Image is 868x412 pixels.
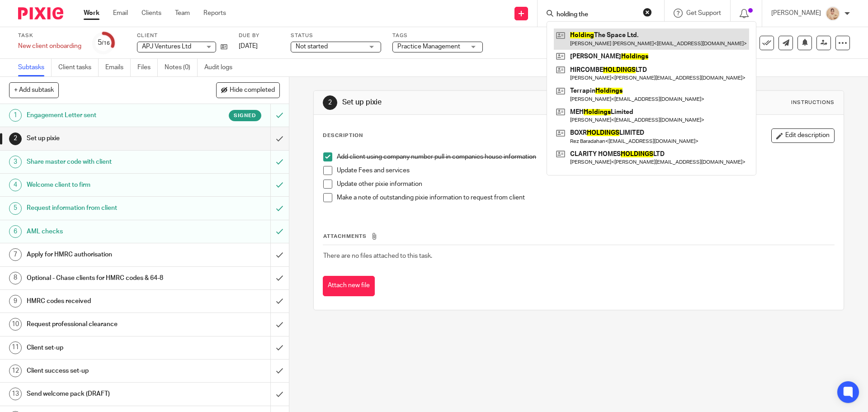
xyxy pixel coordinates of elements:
[643,8,652,17] button: Clear
[27,225,183,238] h1: AML checks
[9,133,22,145] div: 2
[27,317,183,331] h1: Request professional clearance
[9,341,22,354] div: 11
[142,9,161,18] a: Clients
[165,59,198,76] a: Notes (0)
[9,318,22,331] div: 10
[771,9,821,18] p: [PERSON_NAME]
[113,9,128,18] a: Email
[137,59,158,76] a: Files
[9,295,22,308] div: 9
[9,248,22,261] div: 7
[203,9,226,18] a: Reports
[27,294,183,308] h1: HMRC codes received
[234,112,256,119] span: Signed
[337,193,834,202] p: Make a note of outstanding pixie information to request from client
[9,179,22,191] div: 4
[27,178,183,192] h1: Welcome client to firm
[18,59,52,76] a: Subtasks
[204,59,239,76] a: Audit logs
[98,38,110,48] div: 5
[27,109,183,122] h1: Engagement Letter sent
[342,98,598,107] h1: Set up pixie
[771,128,835,143] button: Edit description
[239,32,279,39] label: Due by
[323,95,337,110] div: 2
[175,9,190,18] a: Team
[337,180,834,189] p: Update other pixie information
[9,225,22,238] div: 6
[27,271,183,285] h1: Optional - Chase clients for HMRC codes & 64-8
[686,10,721,16] span: Get Support
[239,43,258,49] span: [DATE]
[791,99,835,106] div: Instructions
[9,388,22,400] div: 13
[27,155,183,169] h1: Share master code with client
[826,6,840,21] img: DSC06218%20-%20Copy.JPG
[27,201,183,215] h1: Request information from client
[137,32,227,39] label: Client
[105,59,131,76] a: Emails
[9,202,22,215] div: 5
[397,43,460,50] span: Practice Management
[27,364,183,378] h1: Client success set-up
[9,272,22,284] div: 8
[216,82,280,98] button: Hide completed
[323,276,375,296] button: Attach new file
[392,32,483,39] label: Tags
[84,9,99,18] a: Work
[27,132,183,145] h1: Set up pixie
[18,42,81,51] div: New client onboarding
[337,152,834,161] p: Add client using company number pull in companies house information
[18,32,81,39] label: Task
[291,32,381,39] label: Status
[102,41,110,46] small: /16
[337,166,834,175] p: Update Fees and services
[323,234,367,239] span: Attachments
[296,43,328,50] span: Not started
[142,43,191,50] span: APJ Ventures Ltd
[18,7,63,19] img: Pixie
[27,341,183,355] h1: Client set-up
[9,365,22,377] div: 12
[9,109,22,122] div: 1
[323,132,363,139] p: Description
[230,87,275,94] span: Hide completed
[27,387,183,401] h1: Send welcome pack (DRAFT)
[556,11,637,19] input: Search
[9,156,22,168] div: 3
[58,59,99,76] a: Client tasks
[9,82,59,98] button: + Add subtask
[27,248,183,261] h1: Apply for HMRC authorisation
[323,253,432,259] span: There are no files attached to this task.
